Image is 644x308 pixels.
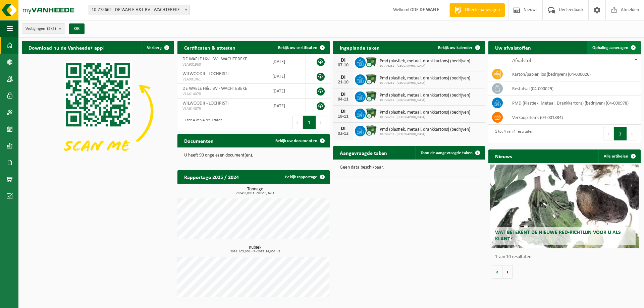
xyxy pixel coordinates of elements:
span: VLA614079 [182,106,262,112]
span: Bekijk uw documenten [275,139,317,143]
button: Vorige [492,265,502,279]
p: U heeft 90 ongelezen document(en). [184,153,323,158]
td: restafval (04-000029) [507,81,641,96]
span: 10-776251 - [GEOGRAPHIC_DATA] [380,98,470,102]
button: Verberg [142,41,173,54]
div: 1 tot 4 van 4 resultaten [492,126,533,141]
div: 1 tot 4 van 4 resultaten [181,115,222,130]
count: (2/2) [47,26,56,31]
span: 10-776251 - [GEOGRAPHIC_DATA] [380,115,470,119]
span: Ophaling aanvragen [592,46,628,50]
span: Pmd (plastiek, metaal, drankkartons) (bedrijven) [380,110,470,115]
span: DE WAELE H&L BV - WACHTEBEKE [182,57,247,62]
a: Bekijk uw documenten [270,134,329,147]
a: Bekijk rapportage [280,170,329,184]
a: Offerte aanvragen [449,3,505,17]
div: DI [336,92,350,97]
td: verkoop items (04-001834) [507,110,641,125]
h2: Download nu de Vanheede+ app! [22,41,111,54]
h3: Tonnage [181,187,330,195]
h2: Certificaten & attesten [177,41,242,54]
span: WILWOODII - LOCHRISTI [182,71,229,76]
td: [DATE] [267,84,306,99]
h2: Aangevraagde taken [333,146,394,159]
td: [DATE] [267,69,306,84]
span: 10-775662 - DE WAELE H&L BV - WACHTEBEKE [89,5,190,15]
img: WB-1100-CU [366,56,377,68]
td: [DATE] [267,99,306,113]
button: 1 [303,116,316,129]
div: DI [336,109,350,114]
div: 07-10 [336,63,350,68]
div: DI [336,75,350,80]
button: Previous [603,127,614,140]
div: DI [336,126,350,131]
span: 10-776251 - [GEOGRAPHIC_DATA] [380,64,470,68]
button: Volgende [502,265,513,279]
img: WB-1100-CU [366,108,377,119]
span: 10-776251 - [GEOGRAPHIC_DATA] [380,132,470,136]
h2: Nieuws [488,149,519,163]
a: Toon de aangevraagde taken [415,146,484,160]
span: VLA614078 [182,91,262,97]
img: Download de VHEPlus App [22,54,174,168]
button: 1 [614,127,627,140]
span: Pmd (plastiek, metaal, drankkartons) (bedrijven) [380,76,470,81]
a: Bekijk uw kalender [433,41,484,54]
td: karton/papier, los (bedrijven) (04-000026) [507,67,641,81]
button: Next [627,127,637,140]
button: Next [316,116,326,129]
a: Bekijk uw certificaten [273,41,329,54]
div: 18-11 [336,114,350,119]
span: Verberg [147,46,162,50]
td: [DATE] [267,54,306,69]
span: WILWOODII - LOCHRISTI [182,101,229,106]
div: 04-11 [336,97,350,102]
span: Offerte aanvragen [463,7,501,13]
h2: Documenten [177,134,220,147]
span: VLA901960 [182,62,262,67]
img: WB-1100-CU [366,90,377,102]
span: Vestigingen [25,24,56,34]
span: Bekijk uw certificaten [278,46,317,50]
button: OK [69,23,85,34]
img: WB-1100-CU [366,73,377,85]
span: VLA901961 [182,77,262,82]
div: DI [336,58,350,63]
div: 02-12 [336,131,350,136]
img: WB-1100-CU [366,125,377,136]
p: Geen data beschikbaar. [340,165,479,170]
button: Previous [292,116,303,129]
span: 2024: 105,600 m3 - 2025: 94,600 m3 [181,250,330,253]
span: Pmd (plastiek, metaal, drankkartons) (bedrijven) [380,93,470,98]
button: Vestigingen(2/2) [22,23,65,34]
div: 21-10 [336,80,350,85]
span: 2024: 0,090 t - 2025: 0,345 t [181,192,330,195]
a: Wat betekent de nieuwe RED-richtlijn voor u als klant? [490,165,639,248]
td: PMD (Plastiek, Metaal, Drankkartons) (bedrijven) (04-000978) [507,96,641,110]
span: DE WAELE H&L BV - WACHTEBEKE [182,86,247,91]
span: Toon de aangevraagde taken [421,151,473,155]
span: Wat betekent de nieuwe RED-richtlijn voor u als klant? [495,230,621,242]
span: Bekijk uw kalender [438,46,473,50]
a: Ophaling aanvragen [587,41,640,54]
h2: Rapportage 2025 / 2024 [177,170,246,183]
h2: Uw afvalstoffen [488,41,538,54]
span: Afvalstof [512,58,531,63]
span: 10-775662 - DE WAELE H&L BV - WACHTEBEKE [89,5,190,15]
span: Pmd (plastiek, metaal, drankkartons) (bedrijven) [380,127,470,132]
span: 10-776251 - [GEOGRAPHIC_DATA] [380,81,470,85]
strong: LODE DE WAELE [408,7,439,12]
a: Alle artikelen [598,149,640,163]
h2: Ingeplande taken [333,41,386,54]
span: Pmd (plastiek, metaal, drankkartons) (bedrijven) [380,59,470,64]
p: 1 van 10 resultaten [495,255,637,259]
h3: Kubiek [181,245,330,253]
